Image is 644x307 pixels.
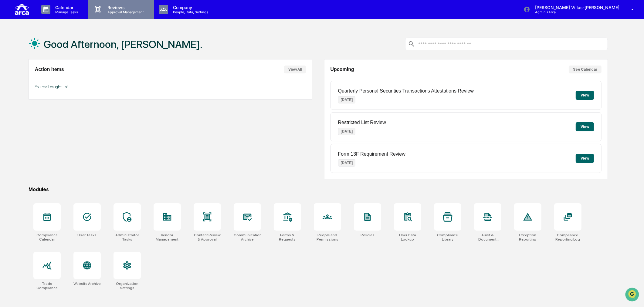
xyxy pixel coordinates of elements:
p: Admin • Arca [530,10,587,14]
img: 8933085812038_c878075ebb4cc5468115_72.jpg [13,46,24,57]
img: 1746055101610-c473b297-6a78-478c-a979-82029cc54cd1 [12,83,17,88]
div: We're available if you need us! [27,52,83,57]
p: Manage Tasks [50,10,81,14]
span: Preclearance [12,108,39,114]
p: Reviews [103,5,147,10]
div: 🗄️ [44,108,49,113]
p: Quarterly Personal Securities Transactions Attestations Review [338,88,474,94]
span: [DATE] [54,83,66,87]
h1: Good Afternoon, [PERSON_NAME]. [44,38,202,50]
p: Company [168,5,211,10]
iframe: Open customer support [625,287,641,303]
button: See Calendar [569,66,602,73]
div: 🔎 [6,120,11,125]
div: 🖐️ [6,108,11,113]
p: Form 13F Requirement Review [338,151,405,157]
p: [DATE] [338,159,356,167]
button: See all [94,66,110,73]
p: [DATE] [338,96,356,103]
div: Organization Settings [114,282,141,290]
span: • [50,83,53,87]
div: User Tasks [77,233,97,237]
button: View [576,91,594,100]
p: You're all caught up! [35,85,306,89]
a: 🗄️Attestations [42,105,78,116]
a: 🖐️Preclearance [4,105,42,116]
img: Jack Rasmussen [6,77,16,86]
div: Forms & Requests [274,233,301,241]
div: Modules [29,187,608,192]
span: Pylon [60,134,73,139]
p: Approval Management [103,10,147,14]
div: Start new chat [27,46,100,52]
div: Compliance Calendar [33,233,61,241]
p: People, Data, Settings [168,10,211,14]
p: How can we help? [6,13,110,22]
div: Policies [361,233,375,237]
p: Calendar [50,5,81,10]
div: Exception Reporting [514,233,541,241]
button: View [576,122,594,131]
button: Start new chat [103,48,110,56]
div: Website Archive [73,282,101,286]
div: Past conversations [6,67,41,72]
div: Compliance Reporting Log [554,233,581,241]
div: Audit & Document Logs [474,233,501,241]
div: Administrator Tasks [114,233,141,241]
p: [DATE] [338,128,356,135]
div: Content Review & Approval [194,233,221,241]
div: Compliance Library [434,233,461,241]
div: Vendor Management [154,233,181,241]
a: 🔎Data Lookup [4,117,41,128]
h2: Upcoming [330,67,354,72]
p: Restricted List Review [338,120,386,125]
button: View All [284,66,306,73]
span: Attestations [50,108,75,114]
img: 1746055101610-c473b297-6a78-478c-a979-82029cc54cd1 [6,46,17,57]
div: User Data Lookup [394,233,421,241]
a: Powered byPylon [43,134,73,139]
div: Communications Archive [234,233,261,241]
div: People and Permissions [314,233,341,241]
div: Trade Compliance [33,282,61,290]
span: Data Lookup [12,119,38,125]
h2: Action Items [35,67,64,72]
span: [PERSON_NAME] [19,83,49,87]
button: View [576,154,594,163]
img: logo [15,2,29,16]
p: [PERSON_NAME] Villas-[PERSON_NAME] [530,5,622,10]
